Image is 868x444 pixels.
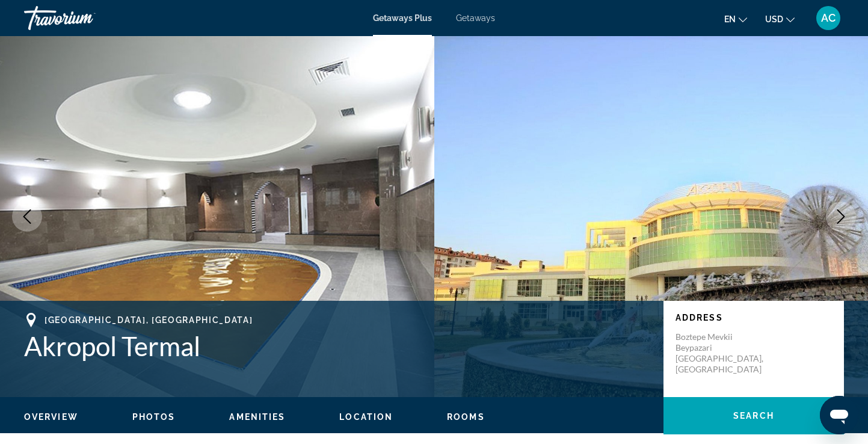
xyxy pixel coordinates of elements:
[24,412,78,422] span: Overview
[229,412,285,422] button: Amenities
[24,2,144,34] a: Travorium
[12,202,42,232] button: Previous image
[456,13,495,23] a: Getaways
[132,412,176,422] span: Photos
[132,412,176,422] button: Photos
[724,14,736,24] span: en
[826,202,856,232] button: Next image
[373,13,432,23] a: Getaways Plus
[765,14,783,24] span: USD
[229,412,285,422] span: Amenities
[724,10,747,28] button: Change language
[447,412,485,422] span: Rooms
[24,412,78,422] button: Overview
[45,315,253,325] span: [GEOGRAPHIC_DATA], [GEOGRAPHIC_DATA]
[820,396,858,434] iframe: Botão para abrir a janela de mensagens
[765,10,795,28] button: Change currency
[663,397,844,434] button: Search
[813,5,844,31] button: User Menu
[339,412,393,422] button: Location
[821,12,836,24] span: AC
[24,330,651,362] h1: Akropol Termal
[676,331,772,375] p: Boztepe Mevkii Beypazari [GEOGRAPHIC_DATA], [GEOGRAPHIC_DATA]
[733,411,774,421] span: Search
[676,313,832,322] p: Address
[339,412,393,422] span: Location
[447,412,485,422] button: Rooms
